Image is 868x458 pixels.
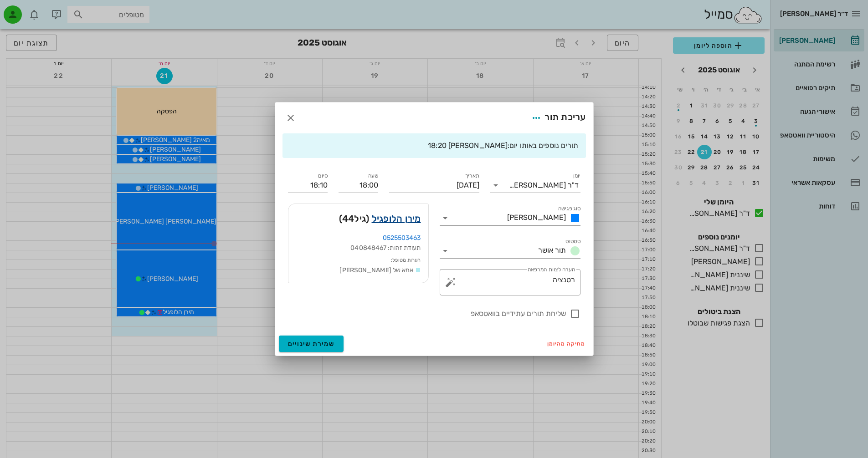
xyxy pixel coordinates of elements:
div: עריכת תור [528,110,586,126]
span: (גיל ) [339,211,370,226]
label: שעה [368,173,378,179]
label: סיום [318,173,328,179]
div: ד"ר [PERSON_NAME] [509,181,579,189]
small: הערות מטופל: [391,257,421,263]
span: שמירת שינויים [288,340,335,348]
span: 44 [342,213,354,224]
span: [PERSON_NAME] 18:20 [428,141,508,150]
span: אמא של [PERSON_NAME] [339,266,413,274]
span: [PERSON_NAME] [507,213,566,222]
div: תורים נוספים באותו יום: [290,141,579,151]
label: שליחת תורים עתידיים בוואטסאפ [288,309,566,318]
div: סטטוסתור אושר [440,244,580,258]
button: מחיקה מהיומן [544,337,590,350]
span: תור אושר [538,246,566,254]
div: תעודת זהות: 040848467 [296,243,421,253]
label: סטטוס [565,238,580,245]
div: סוג פגישה[PERSON_NAME] [440,211,580,225]
label: סוג פגישה [558,205,580,212]
label: תאריך [465,173,479,179]
a: מירן הלופגיל [372,211,421,226]
button: שמירת שינויים [279,336,344,352]
label: יומן [573,173,580,179]
a: 0525503463 [383,234,421,242]
span: מחיקה מהיומן [547,341,586,347]
label: הערה לצוות המרפאה [527,266,575,273]
div: יומןד"ר [PERSON_NAME] [490,178,580,193]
